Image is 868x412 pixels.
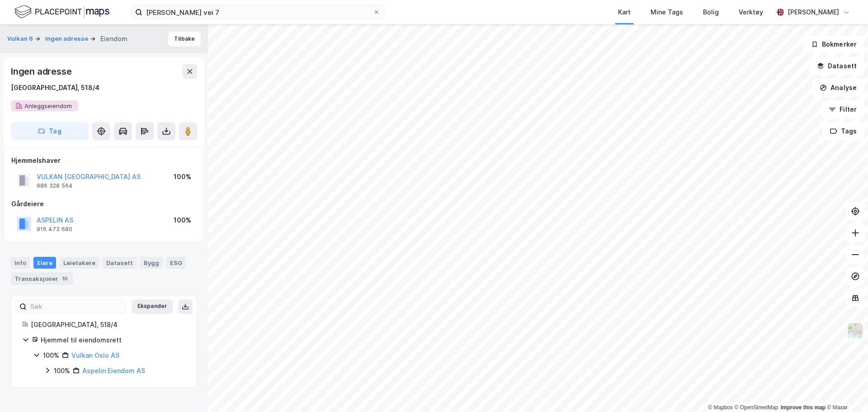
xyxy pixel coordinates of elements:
[7,34,35,43] button: Vulkan 6
[735,404,778,411] a: OpenStreetMap
[812,79,864,97] button: Analyse
[60,257,99,269] div: Leietakere
[31,319,186,330] div: [GEOGRAPHIC_DATA], 518/4
[174,215,191,226] div: 100%
[41,335,186,346] div: Hjemmel til eiendomsrett
[11,257,30,269] div: Info
[651,7,683,18] div: Mine Tags
[168,32,201,46] button: Tilbake
[11,155,197,166] div: Hjemmelshaver
[27,300,126,313] input: Søk
[11,122,89,140] button: Tag
[703,7,719,18] div: Bolig
[140,257,163,269] div: Bygg
[781,404,826,411] a: Improve this map
[45,34,90,43] button: Ingen adresse
[142,5,373,19] input: Søk på adresse, matrikkel, gårdeiere, leietakere eller personer
[618,7,631,18] div: Kart
[788,7,839,18] div: [PERSON_NAME]
[809,57,864,75] button: Datasett
[37,226,72,233] div: 916 473 680
[103,257,137,269] div: Datasett
[847,322,864,339] img: Z
[11,82,99,93] div: [GEOGRAPHIC_DATA], 518/4
[82,367,145,374] a: Aspelin Eiendom AS
[166,257,186,269] div: ESG
[33,257,56,269] div: Eiere
[132,299,173,314] button: Ekspander
[708,404,733,411] a: Mapbox
[37,182,73,189] div: 986 328 564
[14,4,109,20] img: logo.f888ab2527a4732fd821a326f86c7f29.svg
[54,365,70,376] div: 100%
[823,369,868,412] iframe: Chat Widget
[821,100,864,118] button: Filter
[11,272,73,285] div: Transaksjoner
[71,351,119,359] a: Vulkan Oslo AS
[803,35,864,53] button: Bokmerker
[60,274,70,283] div: 10
[739,7,763,18] div: Verktøy
[822,122,864,140] button: Tags
[11,64,73,79] div: Ingen adresse
[174,171,191,182] div: 100%
[100,33,127,44] div: Eiendom
[11,199,197,209] div: Gårdeiere
[43,350,59,361] div: 100%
